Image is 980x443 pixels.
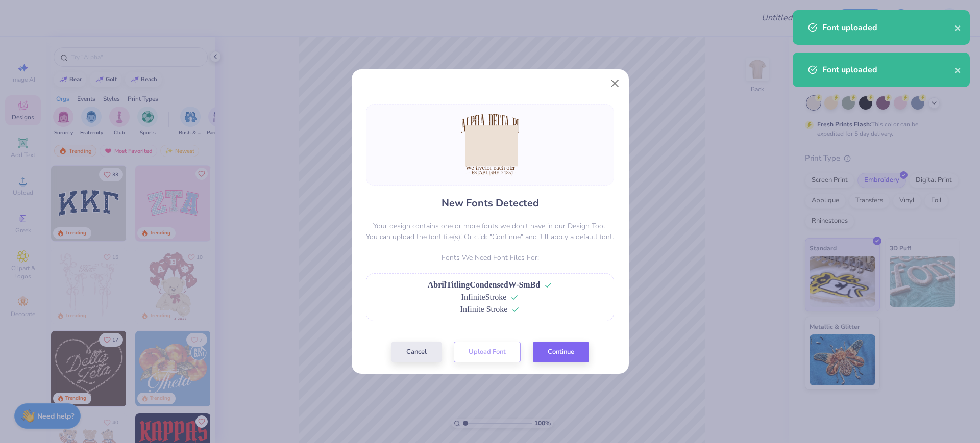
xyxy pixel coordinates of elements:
button: close [954,21,962,34]
div: Font uploaded [822,21,954,34]
span: AbrilTitlingCondensedW-SmBd [428,280,541,289]
p: Your design contains one or more fonts we don't have in our Design Tool. You can upload the font ... [366,221,614,242]
button: Close [605,74,624,93]
div: Font uploaded [822,64,954,76]
h4: New Fonts Detected [442,196,539,211]
span: InfiniteStroke [461,293,507,301]
button: close [954,64,962,76]
button: Cancel [391,342,442,362]
button: Continue [533,342,589,362]
span: Infinite Stroke [460,305,508,314]
p: Fonts We Need Font Files For: [366,252,614,263]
